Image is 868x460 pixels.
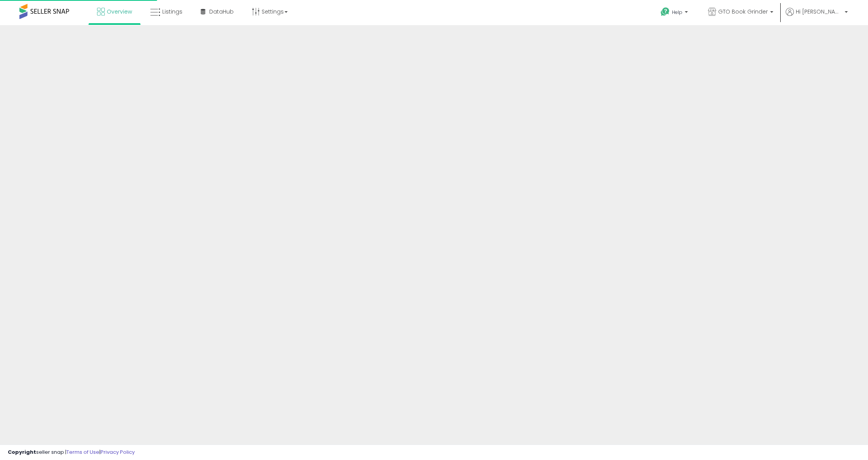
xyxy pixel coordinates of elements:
[654,1,696,25] a: Help
[162,8,182,16] span: Listings
[660,7,670,17] i: Get Help
[672,9,682,16] span: Help
[718,8,768,16] span: GTO Book Grinder
[107,8,132,16] span: Overview
[796,8,842,16] span: Hi [PERSON_NAME]
[786,8,848,25] a: Hi [PERSON_NAME]
[209,8,234,16] span: DataHub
